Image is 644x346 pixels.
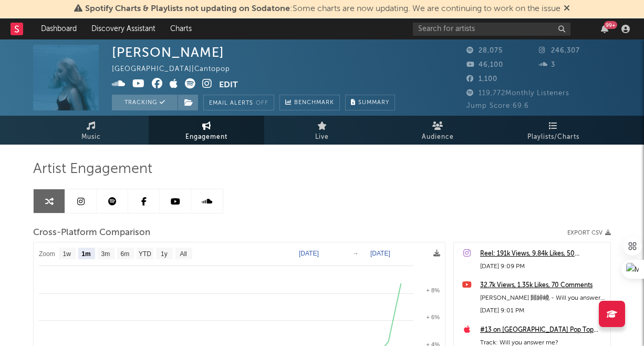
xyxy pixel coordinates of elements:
[480,292,605,304] div: [PERSON_NAME] 歸綽嶢 - Will you answer me? (Official Music Video)
[480,279,605,292] a: 32.7k Views, 1.35k Likes, 70 Comments
[39,250,55,258] text: Zoom
[604,21,617,29] div: 99 +
[33,227,150,239] span: Cross-Platform Comparison
[345,95,395,110] button: Summary
[466,76,497,83] span: 1,100
[564,5,570,13] span: Dismiss
[121,250,130,258] text: 6m
[149,116,264,145] a: Engagement
[139,250,151,258] text: YTD
[358,100,389,106] span: Summary
[480,324,605,337] a: #13 on [GEOGRAPHIC_DATA] Pop Top 200
[315,131,329,144] span: Live
[84,18,163,39] a: Discovery Assistant
[299,250,319,257] text: [DATE]
[422,131,454,144] span: Audience
[466,47,503,54] span: 28,075
[380,116,495,145] a: Audience
[81,131,101,144] span: Music
[480,304,605,317] div: [DATE] 9:01 PM
[185,131,227,144] span: Engagement
[63,250,71,258] text: 1w
[466,62,503,68] span: 46,100
[480,260,605,273] div: [DATE] 9:09 PM
[161,250,168,258] text: 1y
[539,62,555,68] span: 3
[427,314,440,320] text: + 6%
[352,250,359,257] text: →
[112,95,178,110] button: Tracking
[413,23,570,36] input: Search for artists
[101,250,110,258] text: 3m
[466,90,569,97] span: 119,772 Monthly Listeners
[33,163,152,176] span: Artist Engagement
[527,131,579,144] span: Playlists/Charts
[33,116,149,145] a: Music
[256,100,268,106] em: Off
[294,97,334,109] span: Benchmark
[567,230,611,236] button: Export CSV
[601,25,608,33] button: 99+
[264,116,380,145] a: Live
[85,5,560,13] span: : Some charts are now updating. We are continuing to work on the issue
[480,248,605,260] a: Reel: 191k Views, 9.84k Likes, 50 Comments
[85,5,290,13] span: Spotify Charts & Playlists not updating on Sodatone
[203,95,274,110] button: Email AlertsOff
[279,95,340,110] a: Benchmark
[427,287,440,293] text: + 8%
[34,18,84,39] a: Dashboard
[370,250,390,257] text: [DATE]
[539,47,580,54] span: 246,307
[180,250,186,258] text: All
[81,250,90,258] text: 1m
[163,18,199,39] a: Charts
[495,116,611,145] a: Playlists/Charts
[466,103,529,109] span: Jump Score: 69.6
[219,78,238,91] button: Edit
[112,63,242,76] div: [GEOGRAPHIC_DATA] | Cantopop
[112,45,224,60] div: [PERSON_NAME]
